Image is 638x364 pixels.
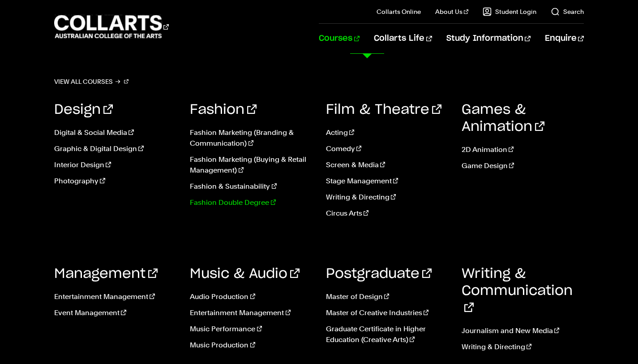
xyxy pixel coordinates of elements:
[326,127,448,138] a: Acting
[190,127,312,149] a: Fashion Marketing (Branding & Communication)
[54,267,158,281] a: Management
[326,267,432,281] a: Postgraduate
[377,7,421,16] a: Collarts Online
[551,7,584,16] a: Search
[190,291,312,302] a: Audio Production
[326,176,448,186] a: Stage Management
[462,342,584,352] a: Writing & Directing
[483,7,536,16] a: Student Login
[326,308,448,318] a: Master of Creative Industries
[54,14,169,39] div: Go to homepage
[190,267,300,281] a: Music & Audio
[190,324,312,334] a: Music Performance
[190,154,312,176] a: Fashion Marketing (Buying & Retail Management)
[190,197,312,208] a: Fashion Double Degree
[446,24,531,53] a: Study Information
[54,176,176,186] a: Photography
[326,192,448,203] a: Writing & Directing
[190,181,312,192] a: Fashion & Sustainability
[326,208,448,219] a: Circus Arts
[462,325,584,336] a: Journalism and New Media
[462,267,573,315] a: Writing & Communication
[462,103,544,134] a: Games & Animation
[462,144,584,155] a: 2D Animation
[54,308,176,318] a: Event Management
[326,291,448,302] a: Master of Design
[545,24,584,53] a: Enquire
[435,7,468,16] a: About Us
[190,308,312,318] a: Entertainment Management
[319,24,360,53] a: Courses
[326,324,448,345] a: Graduate Certificate in Higher Education (Creative Arts)
[326,103,441,117] a: Film & Theatre
[374,24,432,53] a: Collarts Life
[54,143,176,154] a: Graphic & Digital Design
[54,127,176,138] a: Digital & Social Media
[54,103,113,117] a: Design
[462,160,584,171] a: Game Design
[190,103,257,117] a: Fashion
[326,160,448,170] a: Screen & Media
[54,291,176,302] a: Entertainment Management
[326,143,448,154] a: Comedy
[54,160,176,170] a: Interior Design
[54,75,128,88] a: View all courses
[190,340,312,351] a: Music Production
